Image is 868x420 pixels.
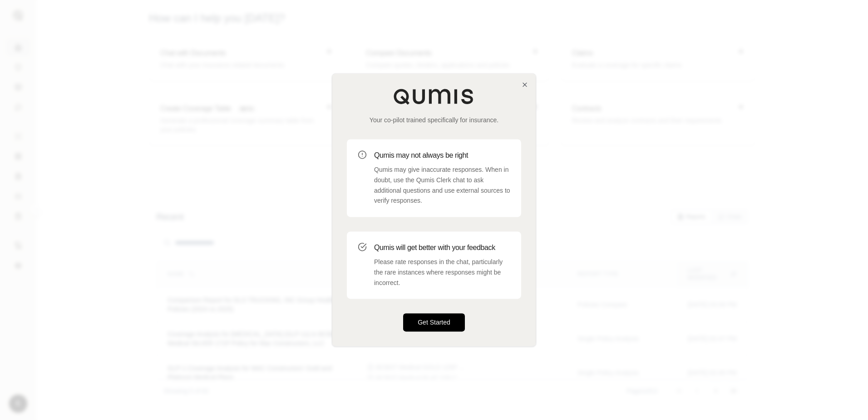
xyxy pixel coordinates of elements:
img: Qumis Logo [393,88,475,105]
h3: Qumis may not always be right [374,150,510,161]
button: Get Started [403,314,465,332]
p: Qumis may give inaccurate responses. When in doubt, use the Qumis Clerk chat to ask additional qu... [374,165,510,206]
h3: Qumis will get better with your feedback [374,242,510,253]
p: Please rate responses in the chat, particularly the rare instances where responses might be incor... [374,257,510,288]
p: Your co-pilot trained specifically for insurance. [347,115,521,125]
